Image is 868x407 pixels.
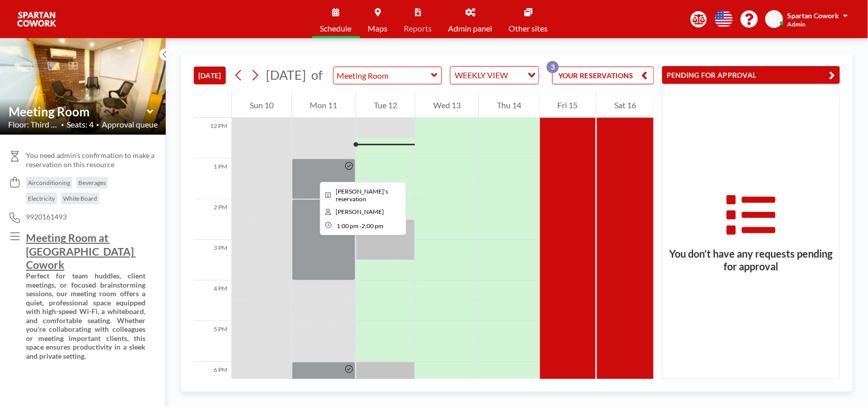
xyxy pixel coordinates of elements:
[194,199,231,240] div: 2 PM
[511,69,522,82] input: Search for option
[26,271,147,360] strong: Perfect for team huddles, client meetings, or focused brainstorming sessions, our meeting room of...
[67,119,94,130] span: Seats: 4
[448,24,493,33] span: Admin panel
[787,20,805,28] span: Admin
[16,9,57,29] img: organization-logo
[28,195,55,202] span: Electricity
[194,118,231,159] div: 12 PM
[479,92,539,118] div: Thu 14
[311,67,322,83] span: of
[96,121,99,128] span: •
[540,92,595,118] div: Fri 15
[596,92,654,118] div: Sat 16
[8,119,58,130] span: Floor: Third Flo...
[404,24,432,33] span: Reports
[368,24,388,33] span: Maps
[194,159,231,199] div: 1 PM
[232,92,291,118] div: Sun 10
[26,212,67,222] span: 9920161493
[547,61,559,73] p: 3
[509,24,548,33] span: Other sites
[453,69,510,82] span: WEEKLY VIEW
[194,280,231,321] div: 4 PM
[337,222,358,230] span: 1:00 PM
[552,67,654,84] button: YOUR RESERVATIONS3
[336,208,384,215] span: Shweta Singh
[787,11,839,20] span: Spartan Cowork
[78,179,106,186] span: Beverages
[415,92,478,118] div: Wed 13
[194,67,226,84] button: [DATE]
[292,92,355,118] div: Mon 11
[194,321,231,362] div: 5 PM
[770,15,779,24] span: SC
[362,222,383,230] span: 2:00 PM
[356,92,415,118] div: Tue 12
[194,362,231,402] div: 6 PM
[102,119,158,130] span: Approval queue
[334,67,431,84] input: Meeting Room
[26,151,158,169] span: You need admin's confirmation to make a reservation on this resource
[663,247,840,273] h3: You don’t have any requests pending for approval
[61,121,64,128] span: •
[451,67,538,84] div: Search for option
[63,195,97,202] span: White Board
[336,187,388,203] span: Shweta's reservation
[194,240,231,280] div: 3 PM
[26,231,136,271] u: Meeting Room at [GEOGRAPHIC_DATA] Cowork
[266,67,306,82] span: [DATE]
[320,24,352,33] span: Schedule
[9,104,147,119] input: Meeting Room
[28,179,70,186] span: Airconditioning
[360,222,362,230] span: -
[662,66,840,84] button: PENDING FOR APPROVAL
